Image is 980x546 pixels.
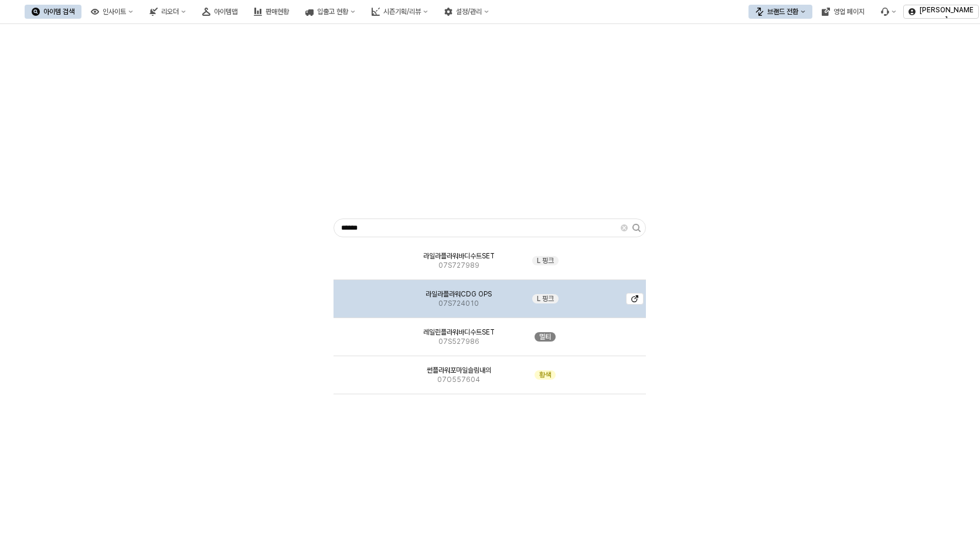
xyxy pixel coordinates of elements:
button: 리오더 [142,5,193,19]
button: 시즌기획/리뷰 [365,5,435,19]
div: 시즌기획/리뷰 [383,8,421,16]
div: 아이템맵 [214,8,237,16]
span: 썬플라워포마일슬림내의 [427,366,491,375]
span: 07S527986 [438,337,479,346]
span: 07S727989 [438,261,479,270]
div: 아이템 검색 [43,8,74,16]
span: 07S724010 [438,299,479,308]
button: 아이템맵 [195,5,244,19]
span: 라일라플라워바디수트SET [423,251,495,261]
button: [PERSON_NAME] [903,5,979,19]
button: 입출고 현황 [298,5,362,19]
div: 입출고 현황 [317,8,348,16]
span: L 핑크 [537,256,554,265]
span: 황색 [539,370,551,380]
div: 메뉴 항목 6 [874,5,903,19]
button: 아이템 상세 [626,293,644,305]
button: 설정/관리 [437,5,496,19]
span: 레일린플라워바디수트SET [423,327,495,337]
span: 멀티 [539,332,551,342]
button: 브랜드 전환 [748,5,812,19]
div: 브랜드 전환 [767,8,798,16]
button: 맑다 [621,224,628,231]
div: 리오더 [161,8,179,16]
div: 인사이트 [103,8,126,16]
p: [PERSON_NAME] [919,5,974,24]
span: 07O557604 [437,375,480,384]
button: 영업 페이지 [815,5,872,19]
div: 영업 페이지 [833,8,865,16]
button: 판매현황 [247,5,296,19]
span: 라일라플라워CDG OPS [426,289,492,299]
div: 설정/관리 [456,8,482,16]
div: 판매현황 [266,8,289,16]
span: L 핑크 [537,294,554,303]
button: 인사이트 [84,5,140,19]
button: 아이템 검색 [25,5,81,19]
